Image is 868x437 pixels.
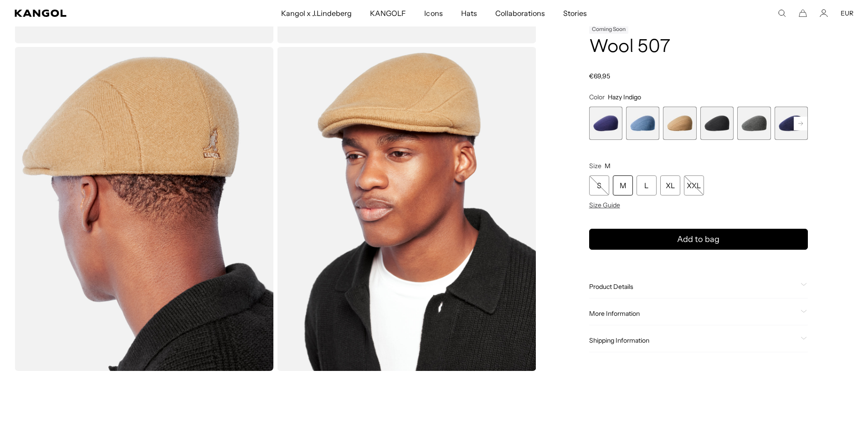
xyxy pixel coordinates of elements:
label: Dark Flannel [737,107,770,140]
span: More Information [589,310,797,318]
button: EUR [841,9,853,17]
h1: Wool 507 [589,37,808,57]
div: L [637,176,657,196]
span: Color [589,93,605,101]
div: Coming Soon [589,25,628,34]
span: Add to bag [677,233,719,246]
div: M [613,176,633,196]
summary: Search here [778,9,786,17]
span: Size Guide [589,201,620,210]
div: XXL [684,176,704,196]
label: Camel [663,107,696,140]
img: camel [277,47,536,370]
span: Hazy Indigo [608,93,641,101]
div: XL [660,176,680,196]
div: 3 of 7 [663,107,696,140]
label: Black [700,107,734,140]
span: €69,95 [589,72,610,80]
div: 6 of 7 [775,107,808,140]
div: 5 of 7 [737,107,770,140]
span: Size [589,162,601,170]
label: Hazy Indigo [589,107,622,140]
img: camel [15,47,273,370]
div: 1 of 7 [589,107,622,140]
label: Denim Blue [626,107,659,140]
a: Kangol [15,10,186,17]
div: 4 of 7 [700,107,734,140]
a: Account [820,9,828,17]
button: Add to bag [589,229,808,250]
button: Cart [799,9,807,17]
div: S [589,176,609,196]
span: M [605,162,611,170]
span: Product Details [589,283,797,291]
span: Shipping Information [589,337,797,345]
div: 2 of 7 [626,107,659,140]
label: Navy [775,107,808,140]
